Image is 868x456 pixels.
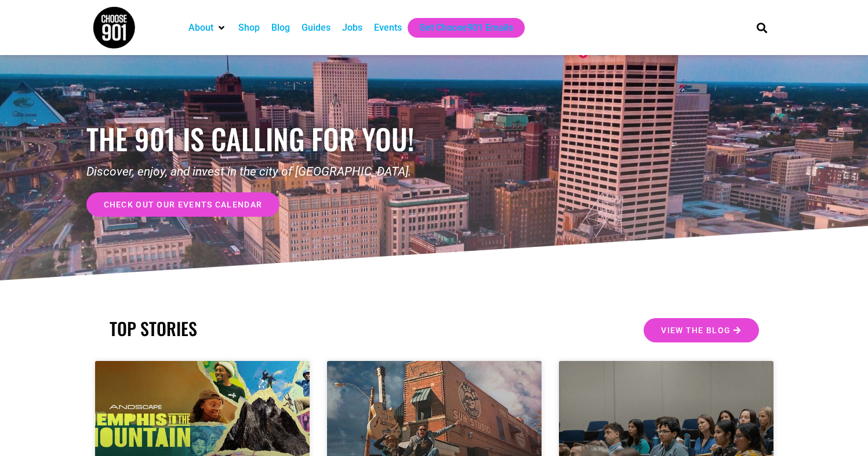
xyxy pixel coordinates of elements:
a: Get Choose901 Emails [419,21,513,35]
a: Events [374,21,402,35]
h1: the 901 is calling for you! [86,122,434,156]
span: check out our events calendar [104,200,263,209]
a: Guides [302,21,331,35]
a: Blog [271,21,290,35]
a: Shop [238,21,260,35]
h2: TOP STORIES [110,318,428,339]
div: Search [752,18,771,37]
a: View the Blog [644,318,758,342]
a: About [188,21,213,35]
p: Discover, enjoy, and invest in the city of [GEOGRAPHIC_DATA]. [86,163,434,181]
div: About [183,18,233,38]
a: Jobs [342,21,362,35]
a: check out our events calendar [86,192,280,217]
nav: Main nav [183,18,737,38]
span: View the Blog [661,326,731,334]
